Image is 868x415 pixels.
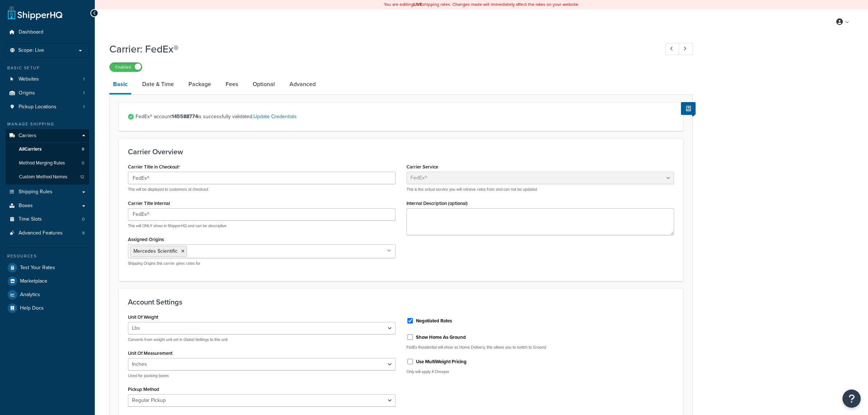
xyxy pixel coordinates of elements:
[413,1,422,8] b: LIVE
[5,213,89,226] a: Time Slots0
[109,75,131,94] a: Basic
[20,305,44,311] span: Help Docs
[5,86,89,100] li: Origins
[406,369,674,375] p: Only will apply if Cheaper
[128,148,674,156] h3: Carrier Overview
[83,76,85,82] span: 1
[185,75,215,93] a: Package
[19,160,65,166] span: Method Merging Rules
[5,73,89,86] li: Websites
[128,201,170,206] label: Carrier Title Internal
[5,73,89,86] a: Websites1
[19,133,36,139] span: Carriers
[110,63,142,71] label: Enabled
[109,42,652,56] h1: Carrier: FedEx®
[19,189,52,195] span: Shipping Rules
[5,226,89,240] a: Advanced Features9
[133,247,178,255] span: Mercedes Scientific
[128,298,674,306] h3: Account Settings
[5,100,89,114] li: Pickup Locations
[82,230,85,236] span: 9
[5,199,89,213] a: Boxes
[5,156,89,170] li: Method Merging Rules
[19,146,42,152] span: All Carriers
[128,223,396,229] p: This will ONLY show in ShipperHQ and can be descriptive
[5,129,89,185] li: Carriers
[20,265,55,271] span: Test Your Rates
[128,350,172,356] label: Unit Of Measurement
[406,201,468,206] label: Internal Description (optional)
[5,86,89,100] a: Origins1
[5,129,89,143] a: Carriers
[20,278,47,284] span: Marketplace
[5,170,89,184] li: Custom Method Names
[128,164,180,170] label: Carrier Title in Checkout
[679,43,693,55] a: Next Record
[19,76,39,82] span: Websites
[172,113,198,120] strong: 145588774
[842,389,861,408] button: Open Resource Center
[82,216,85,222] span: 0
[19,230,63,236] span: Advanced Features
[5,65,89,71] div: Basic Setup
[19,174,67,180] span: Custom Method Names
[222,75,242,93] a: Fees
[82,146,84,152] span: 9
[128,187,396,192] p: This will be displayed to customers at checkout
[5,121,89,127] div: Manage Shipping
[83,104,85,110] span: 1
[681,102,696,115] button: Show Help Docs
[406,345,674,350] p: FedEx Residential will show as Home Delivery, this allows you to switch to Ground
[5,261,89,274] a: Test Your Rates
[253,113,297,120] a: Update Credentials
[18,47,44,54] span: Scope: Live
[20,292,40,298] span: Analytics
[416,334,466,341] label: Show Home As Ground
[128,314,158,320] label: Unit Of Weight
[5,143,89,156] a: AllCarriers9
[249,75,279,93] a: Optional
[80,174,84,180] span: 12
[5,288,89,301] a: Analytics
[19,104,57,110] span: Pickup Locations
[5,213,89,226] li: Time Slots
[5,170,89,184] a: Custom Method Names12
[19,203,33,209] span: Boxes
[5,156,89,170] a: Method Merging Rules0
[128,237,164,242] label: Assigned Origins
[19,29,43,35] span: Dashboard
[406,164,438,170] label: Carrier Service
[416,358,467,365] label: Use MultiWeight Pricing
[128,337,396,342] p: Converts from weight unit set in Global Settings to this unit
[19,216,42,222] span: Time Slots
[82,160,84,166] span: 0
[5,253,89,259] div: Resources
[286,75,319,93] a: Advanced
[128,373,396,379] p: Used for packing boxes
[5,100,89,114] a: Pickup Locations1
[406,187,674,192] p: This is the actual service you will retrieve rates from and can not be updated
[665,43,680,55] a: Previous Record
[83,90,85,96] span: 1
[19,90,35,96] span: Origins
[5,302,89,315] a: Help Docs
[5,275,89,288] a: Marketplace
[139,75,178,93] a: Date & Time
[5,26,89,39] a: Dashboard
[5,185,89,199] a: Shipping Rules
[128,387,159,392] label: Pickup Method
[136,112,674,122] span: FedEx® account is successfully validated.
[416,318,452,324] label: Negotiated Rates
[128,261,396,266] p: Shipping Origins this carrier gives rates for
[5,226,89,240] li: Advanced Features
